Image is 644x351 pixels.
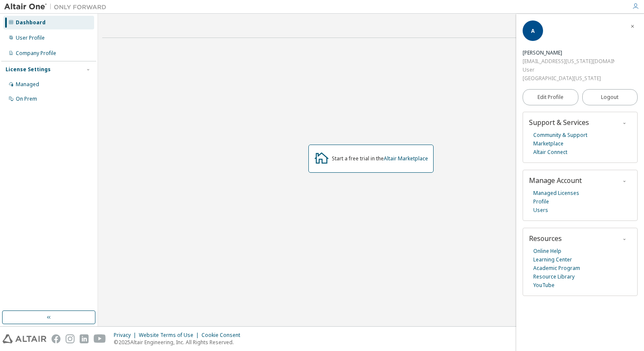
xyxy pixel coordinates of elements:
div: On Prem [16,96,37,102]
img: altair_logo.svg [3,334,46,343]
div: Anshul Samant [523,49,615,57]
img: linkedin.svg [80,334,89,343]
div: Managed [16,81,39,88]
img: instagram.svg [66,334,75,343]
span: Edit Profile [538,94,563,101]
span: Logout [601,93,618,102]
a: YouTube [533,281,555,290]
a: Users [533,206,548,215]
a: Resource Library [533,273,575,281]
a: Edit Profile [523,89,578,105]
a: Learning Center [533,255,572,264]
img: facebook.svg [52,334,60,343]
img: Altair One [4,3,111,11]
a: Online Help [533,247,561,255]
a: Community & Support [533,131,587,139]
a: Managed Licenses [533,189,579,197]
div: User [523,66,615,74]
div: Dashboard [16,19,46,26]
span: Resources [529,234,562,243]
a: Marketplace [533,139,563,148]
div: Company Profile [16,50,56,57]
div: User Profile [16,35,45,41]
a: Academic Program [533,264,580,273]
div: Privacy [114,332,139,339]
a: Profile [533,197,549,206]
div: Website Terms of Use [139,332,201,339]
span: Manage Account [529,176,582,185]
div: Cookie Consent [201,332,245,339]
img: youtube.svg [94,334,106,343]
div: [EMAIL_ADDRESS][US_STATE][DOMAIN_NAME] [523,57,615,66]
p: © 2025 Altair Engineering, Inc. All Rights Reserved. [114,339,245,346]
button: Logout [582,89,638,105]
div: Start a free trial in the [332,155,428,162]
span: Support & Services [529,118,589,127]
span: A [531,27,535,35]
a: Altair Marketplace [384,155,428,162]
div: [GEOGRAPHIC_DATA][US_STATE] [523,74,615,83]
a: Altair Connect [533,148,567,157]
div: License Settings [6,66,51,73]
